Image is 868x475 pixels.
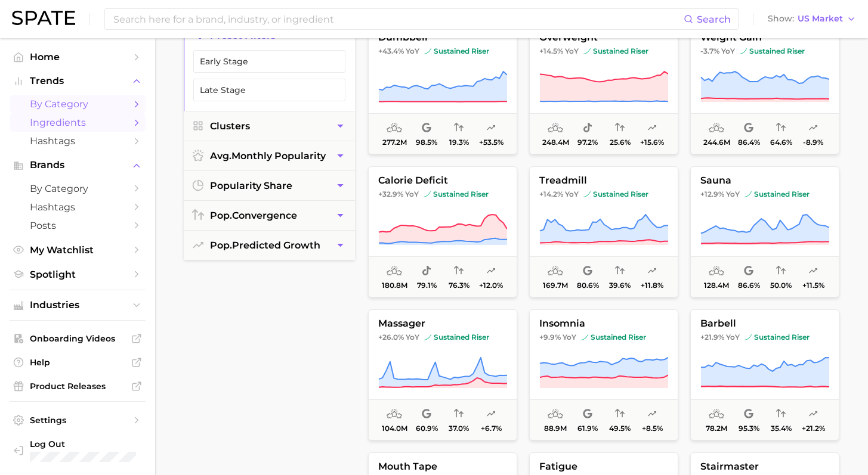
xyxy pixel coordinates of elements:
[387,264,402,278] span: average monthly popularity: Very High Popularity
[406,46,419,56] span: YoY
[478,138,503,147] span: +53.5%
[30,244,125,256] span: My Watchlist
[691,318,839,329] span: barbell
[583,48,591,55] img: sustained riser
[422,121,431,135] span: popularity share: Google
[10,48,146,66] a: Home
[184,111,355,141] button: Clusters
[30,415,125,426] span: Settings
[378,46,404,55] span: +43.4%
[744,407,753,421] span: popularity share: Google
[424,334,431,341] img: sustained riser
[647,121,657,135] span: popularity predicted growth: Very Likely
[530,461,678,472] span: fatigue
[10,95,146,113] a: by Category
[539,46,563,55] span: +14.5%
[583,121,592,135] span: popularity share: TikTok
[548,407,563,421] span: average monthly popularity: Very High Popularity
[368,23,517,154] button: dumbbell+43.4% YoYsustained risersustained riser277.2m98.5%19.3%+53.5%
[30,269,125,280] span: Spotlight
[422,407,431,421] span: popularity share: Google
[539,190,563,198] span: +14.2%
[424,333,489,342] span: sustained riser
[544,424,567,433] span: 88.9m
[422,264,431,278] span: popularity share: TikTok
[30,160,125,170] span: Brands
[30,333,125,344] span: Onboarding Videos
[529,23,678,154] button: overweight+14.5% YoYsustained risersustained riser248.4m97.2%25.6%+15.6%
[416,138,437,147] span: 98.5%
[700,333,724,341] span: +21.9%
[30,220,125,231] span: Posts
[563,333,576,342] span: YoY
[30,183,125,194] span: by Category
[690,23,839,154] button: weight gain-3.7% YoYsustained risersustained riser244.6m86.4%64.6%-8.9%
[738,424,759,433] span: 95.3%
[700,190,724,198] span: +12.9%
[381,424,407,433] span: 104.0m
[581,333,646,342] span: sustained riser
[565,190,579,199] span: YoY
[704,281,729,290] span: 128.4m
[543,281,568,290] span: 169.7m
[406,333,419,342] span: YoY
[770,424,791,433] span: 35.4%
[30,117,125,128] span: Ingredients
[745,191,752,198] img: sustained riser
[709,121,724,135] span: average monthly popularity: Very High Popularity
[10,179,146,198] a: by Category
[770,138,792,147] span: 64.6%
[454,407,464,421] span: popularity convergence: Low Convergence
[184,231,355,260] button: pop.predicted growth
[691,175,839,186] span: sauna
[486,121,496,135] span: popularity predicted growth: Very Likely
[416,281,436,290] span: 79.1%
[581,334,588,341] img: sustained riser
[697,14,731,25] span: Search
[368,309,517,440] button: massager+26.0% YoYsustained risersustained riser104.0m60.9%37.0%+6.7%
[479,281,503,290] span: +12.0%
[30,439,136,449] span: Log Out
[565,46,579,56] span: YoY
[768,15,794,22] span: Show
[745,190,810,199] span: sustained riser
[640,138,664,147] span: +15.6%
[387,121,402,135] span: average monthly popularity: Very High Popularity
[577,138,598,147] span: 97.2%
[112,9,684,29] input: Search here for a brand, industry, or ingredient
[424,191,431,198] img: sustained riser
[609,138,630,147] span: 25.6%
[30,381,125,392] span: Product Releases
[776,264,786,278] span: popularity convergence: Medium Convergence
[745,333,810,342] span: sustained riser
[542,138,569,147] span: 248.4m
[706,424,727,433] span: 78.2m
[424,190,489,199] span: sustained riser
[726,333,740,342] span: YoY
[744,264,753,278] span: popularity share: Google
[486,407,496,421] span: popularity predicted growth: Very Likely
[691,461,839,472] span: stairmaster
[424,48,431,55] img: sustained riser
[530,175,678,186] span: treadmill
[577,424,598,433] span: 61.9%
[737,138,759,147] span: 86.4%
[615,264,625,278] span: popularity convergence: Low Convergence
[449,138,468,147] span: 19.3%
[210,240,320,251] span: predicted growth
[737,281,759,290] span: 86.6%
[721,46,735,56] span: YoY
[415,424,437,433] span: 60.9%
[382,138,406,147] span: 277.2m
[30,76,125,86] span: Trends
[486,264,496,278] span: popularity predicted growth: Likely
[210,180,292,191] span: popularity share
[369,175,517,186] span: calorie deficit
[448,281,469,290] span: 76.3%
[449,424,469,433] span: 37.0%
[808,407,818,421] span: popularity predicted growth: Very Likely
[548,264,563,278] span: average monthly popularity: Very High Popularity
[529,166,678,297] button: treadmill+14.2% YoYsustained risersustained riser169.7m80.6%39.6%+11.8%
[210,240,232,251] abbr: popularity index
[615,407,625,421] span: popularity convergence: Medium Convergence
